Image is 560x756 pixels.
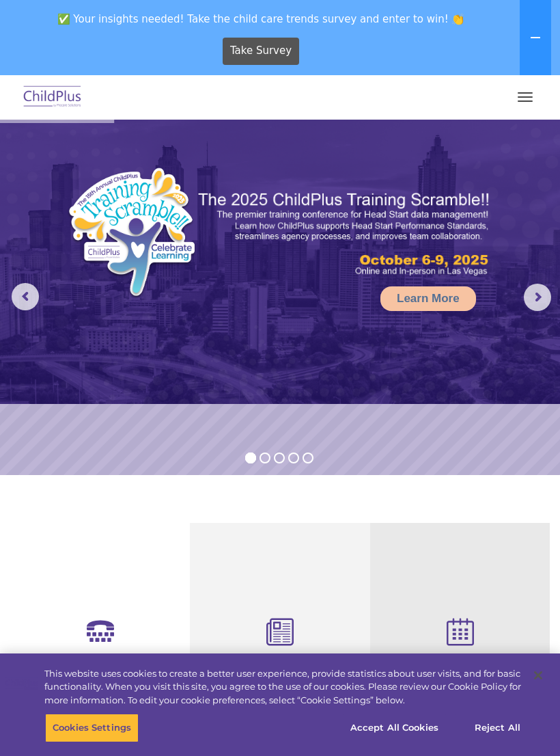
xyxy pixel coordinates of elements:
[20,81,85,113] img: ChildPlus by Procare Solutions
[380,286,476,311] a: Learn More
[5,5,517,32] span: ✅ Your insights needed! Take the child care trends survey and enter to win! 👏
[523,660,553,690] button: Close
[44,667,521,707] div: This website uses cookies to create a better user experience, provide statistics about user visit...
[223,38,300,65] a: Take Survey
[343,714,446,742] button: Accept All Cookies
[455,714,540,742] button: Reject All
[230,39,292,63] span: Take Survey
[45,714,139,742] button: Cookies Settings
